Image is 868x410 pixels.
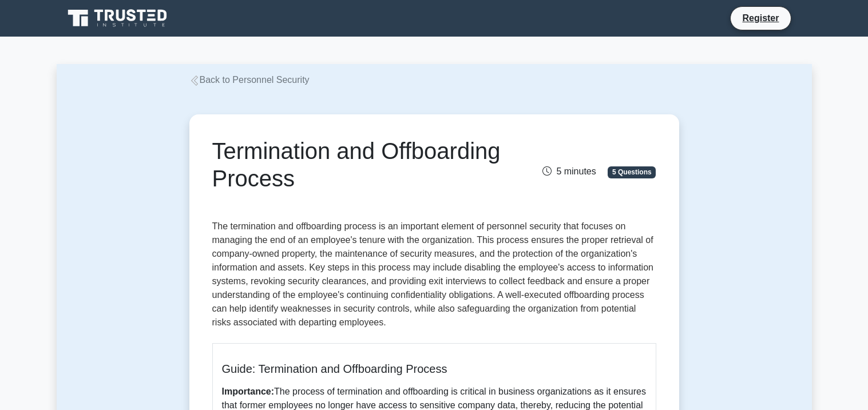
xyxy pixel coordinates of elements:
[212,220,656,334] p: The termination and offboarding process is an important element of personnel security that focuse...
[222,387,275,396] b: Importance:
[542,166,596,176] span: 5 minutes
[222,362,647,376] h5: Guide: Termination and Offboarding Process
[735,11,786,25] a: Register
[212,137,504,192] h1: Termination and Offboarding Process
[189,75,310,85] a: Back to Personnel Security
[608,166,656,178] span: 5 Questions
